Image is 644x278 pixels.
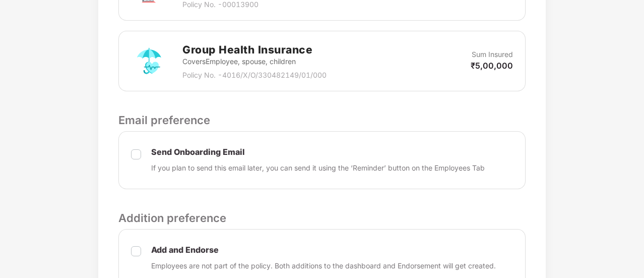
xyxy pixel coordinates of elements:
p: Send Onboarding Email [151,147,485,157]
h2: Group Health Insurance [182,41,327,58]
p: Policy No. - 4016/X/O/330482149/01/000 [182,70,327,81]
p: Sum Insured [472,49,513,60]
p: ₹5,00,000 [471,60,513,71]
p: Covers Employee, spouse, children [182,56,327,67]
p: If you plan to send this email later, you can send it using the ‘Reminder’ button on the Employee... [151,162,485,174]
p: Email preference [118,112,526,129]
p: Add and Endorse [151,245,496,255]
p: Addition preference [118,209,526,227]
p: Employees are not part of the policy. Both additions to the dashboard and Endorsement will get cr... [151,260,496,271]
img: svg+xml;base64,PHN2ZyB4bWxucz0iaHR0cDovL3d3dy53My5vcmcvMjAwMC9zdmciIHdpZHRoPSI3MiIgaGVpZ2h0PSI3Mi... [131,43,167,79]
